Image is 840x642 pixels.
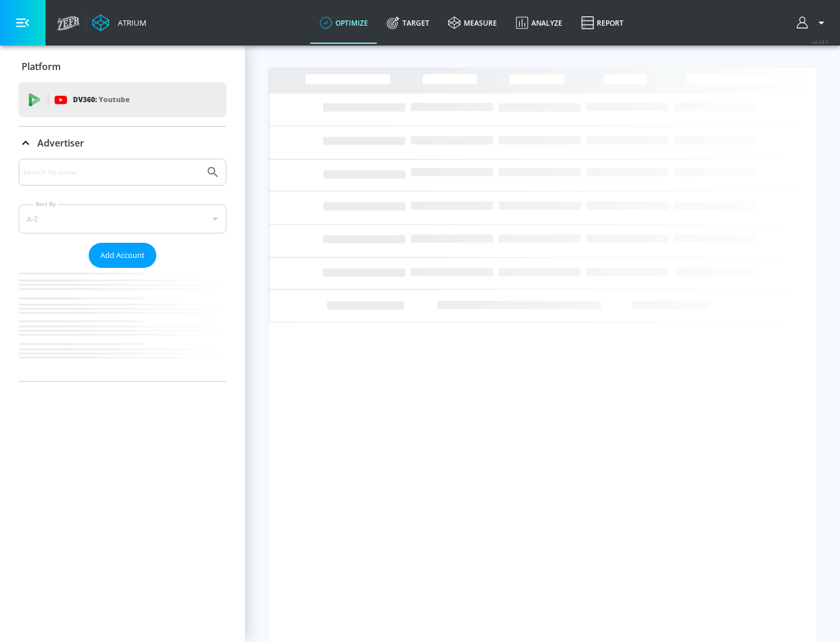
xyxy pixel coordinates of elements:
[23,165,200,180] input: Search by name
[19,127,226,159] div: Advertiser
[37,137,84,149] p: Advertiser
[19,50,226,83] div: Platform
[377,2,439,44] a: Target
[113,18,146,28] div: Atrium
[439,2,506,44] a: measure
[19,204,226,233] div: A-Z
[89,243,156,268] button: Add Account
[100,249,145,262] span: Add Account
[310,2,377,44] a: optimize
[33,200,58,208] label: Sort By
[572,2,633,44] a: Report
[19,159,226,381] div: Advertiser
[812,39,828,45] span: v 4.24.0
[506,2,572,44] a: Analyze
[19,82,226,117] div: DV360: Youtube
[19,268,226,381] nav: list of Advertiser
[73,93,129,106] p: DV360:
[99,93,129,106] p: Youtube
[92,14,146,32] a: Atrium
[22,60,61,73] p: Platform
